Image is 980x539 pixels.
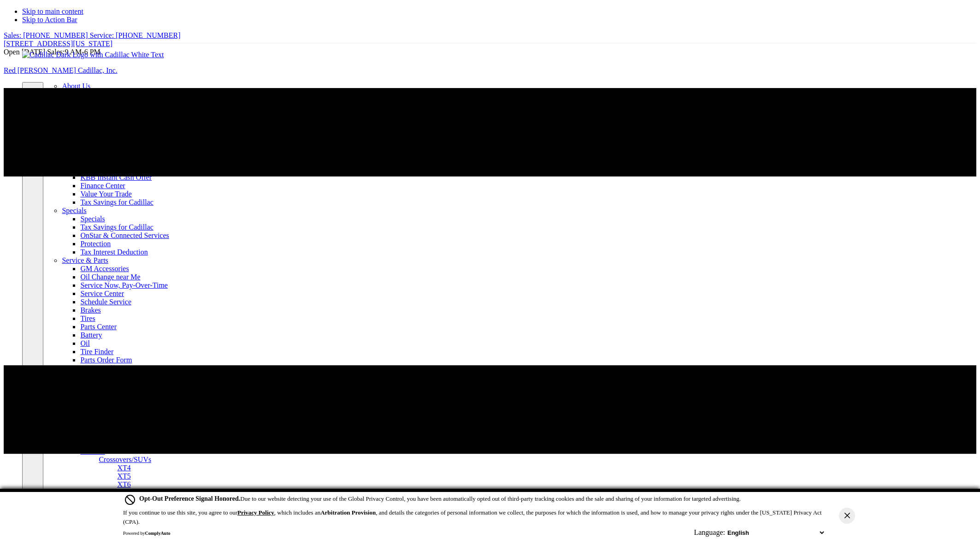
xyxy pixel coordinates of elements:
a: ComplyAuto [145,531,171,536]
u: Privacy Policy [237,509,274,516]
strong: Arbitration Provision [320,509,376,516]
p: If you continue to use this site, you agree to our , which includes an , and details the categori... [123,509,821,525]
button: Close Button [839,508,855,524]
select: Language Select [725,528,826,537]
div: Powered by [123,531,171,536]
div: Language: [694,529,725,536]
span: Opt-Out Preference Signal Honored. [139,495,240,502]
div: Due to our website detecting your use of the Global Privacy Control, you have been automatically ... [139,494,741,503]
